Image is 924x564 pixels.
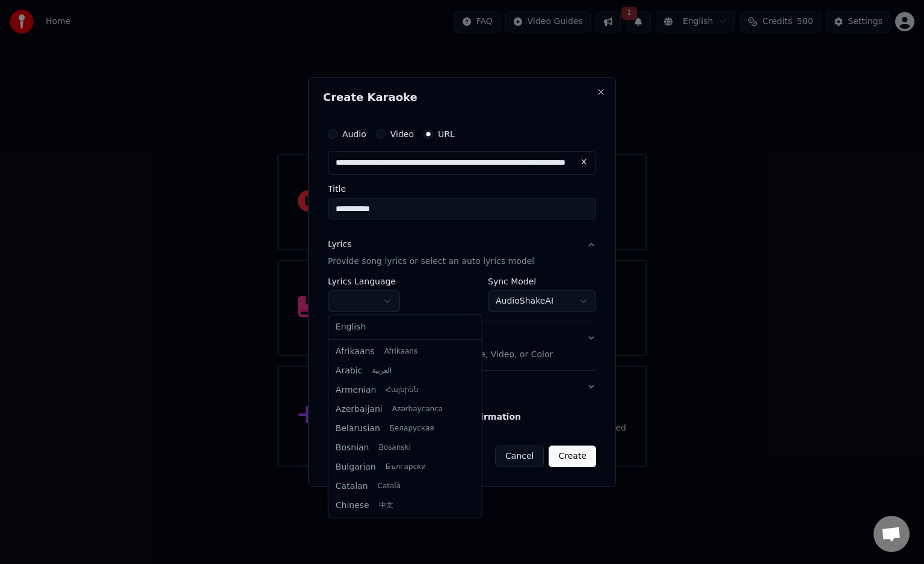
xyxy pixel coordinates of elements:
span: Chinese [336,500,369,512]
span: Български [386,462,426,472]
span: Catalan [336,480,368,492]
span: Afrikaans [384,347,418,357]
span: Armenian [336,384,377,396]
span: العربية [372,366,392,376]
span: 中文 [379,501,393,510]
span: Հայերեն [386,385,418,395]
span: Беларуская [390,424,434,434]
span: Afrikaans [336,346,375,358]
span: Català [378,482,401,491]
span: Arabic [336,365,362,377]
span: Azərbaycanca [392,405,443,414]
span: English [336,321,366,333]
span: Bulgarian [336,461,376,473]
span: Bosnian [336,442,369,454]
span: Azerbaijani [336,403,383,415]
span: Belarusian [336,423,380,435]
span: Bosanski [378,443,410,453]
